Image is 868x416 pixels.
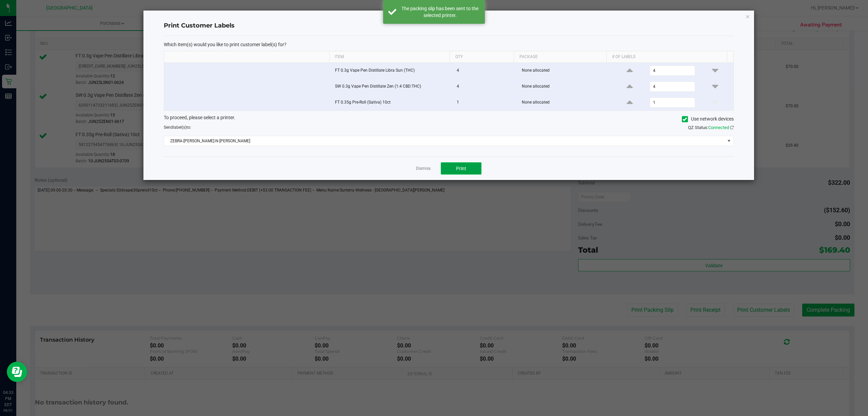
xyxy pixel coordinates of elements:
th: Item [329,51,450,63]
td: None allocated [518,63,611,79]
td: 1 [453,95,518,110]
th: Package [514,51,607,63]
td: FT 0.3g Vape Pen Distillate Libra Sun (THC) [331,63,453,79]
span: Print [456,166,466,171]
label: Use network devices [682,115,734,123]
span: label(s) [173,125,186,130]
td: SW 0.3g Vape Pen Distillate Zen (1:4 CBD:THC) [331,79,453,95]
a: Dismiss [416,166,431,171]
div: To proceed, please select a printer. [159,114,739,124]
th: Qty [450,51,514,63]
button: Print [441,162,481,175]
td: FT 0.35g Pre-Roll (Sativa) 10ct [331,95,453,110]
span: ZEBRA-[PERSON_NAME]-N-[PERSON_NAME] [164,136,725,146]
h4: Print Customer Labels [164,21,734,30]
div: The packing slip has been sent to the selected printer. [400,5,480,19]
td: 4 [453,63,518,79]
th: # of labels [606,51,727,63]
td: 4 [453,79,518,95]
td: None allocated [518,79,611,95]
span: Connected [708,125,729,130]
span: Send to: [164,125,191,130]
td: None allocated [518,95,611,110]
p: Which item(s) would you like to print customer label(s) for? [164,41,734,48]
iframe: Resource center [7,362,27,382]
span: QZ Status: [688,125,734,130]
